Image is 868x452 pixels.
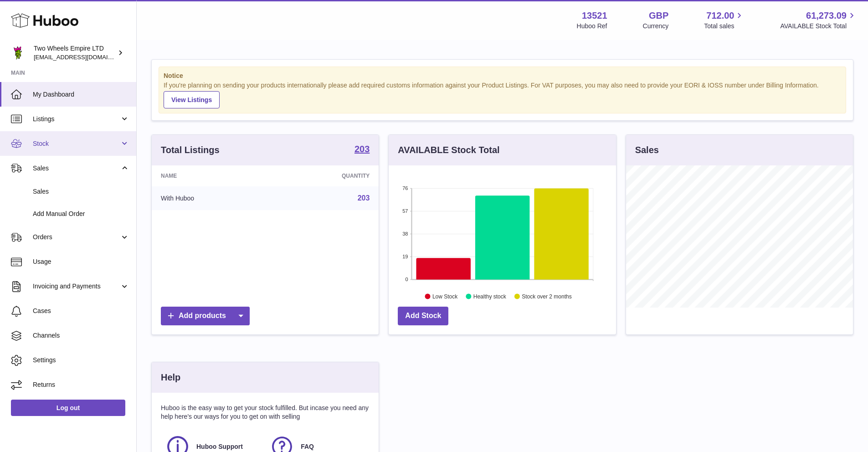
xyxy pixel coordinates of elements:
[704,22,745,31] span: Total sales
[706,10,734,22] span: 712.00
[33,115,120,123] span: Listings
[704,10,745,31] a: 712.00 Total sales
[164,81,841,108] div: If you're planning on sending your products internationally please add required customs informati...
[272,165,379,186] th: Quantity
[161,404,370,421] p: Huboo is the easy way to get your stock fulfilled. But incase you need any help here's our ways f...
[403,208,408,214] text: 57
[34,53,134,61] span: [EMAIL_ADDRESS][DOMAIN_NAME]
[403,185,408,191] text: 76
[33,356,129,365] span: Settings
[33,139,120,148] span: Stock
[11,400,125,416] a: Log out
[33,282,120,291] span: Invoicing and Payments
[522,293,572,299] text: Stock over 2 months
[33,307,129,315] span: Cases
[33,380,129,389] span: Returns
[780,10,857,31] a: 61,273.09 AVAILABLE Stock Total
[161,144,220,156] h3: Total Listings
[33,164,120,173] span: Sales
[473,293,507,299] text: Healthy stock
[34,44,116,62] div: Two Wheels Empire LTD
[649,10,668,22] strong: GBP
[152,165,272,186] th: Name
[780,22,857,31] span: AVAILABLE Stock Total
[196,442,243,451] span: Huboo Support
[432,293,458,299] text: Low Stock
[33,210,129,218] span: Add Manual Order
[398,144,499,156] h3: AVAILABLE Stock Total
[33,257,129,266] span: Usage
[403,231,408,236] text: 38
[358,194,370,202] a: 203
[582,10,607,22] strong: 13521
[406,277,408,282] text: 0
[161,307,250,325] a: Add products
[398,307,448,325] a: Add Stock
[33,331,129,340] span: Channels
[161,371,180,384] h3: Help
[164,72,841,80] strong: Notice
[806,10,847,22] span: 61,273.09
[152,186,272,210] td: With Huboo
[354,144,370,154] strong: 203
[301,442,314,451] span: FAQ
[643,22,669,31] div: Currency
[33,233,120,241] span: Orders
[403,254,408,259] text: 19
[33,90,129,99] span: My Dashboard
[33,187,129,196] span: Sales
[635,144,659,156] h3: Sales
[164,91,220,108] a: View Listings
[577,22,607,31] div: Huboo Ref
[11,46,25,60] img: justas@twowheelsempire.com
[354,144,370,155] a: 203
